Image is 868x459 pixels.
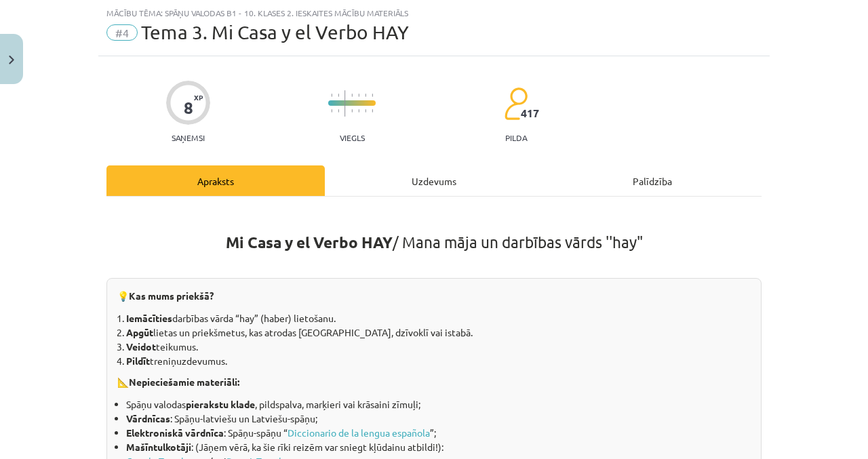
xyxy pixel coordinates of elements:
img: icon-short-line-57e1e144782c952c97e751825c79c345078a6d821885a25fce030b3d8c18986b.svg [351,109,353,113]
img: students-c634bb4e5e11cddfef0936a35e636f08e4e9abd3cc4e673bd6f9a4125e45ecb1.svg [504,87,528,121]
li: Spāņu valodas , pildspalva, marķieri vai krāsaini zīmuļi; [126,397,751,412]
strong: Apgūt [126,326,153,338]
li: treniņuzdevumus. [126,354,751,368]
img: icon-short-line-57e1e144782c952c97e751825c79c345078a6d821885a25fce030b3d8c18986b.svg [372,109,373,113]
img: icon-short-line-57e1e144782c952c97e751825c79c345078a6d821885a25fce030b3d8c18986b.svg [331,94,332,97]
img: icon-close-lesson-0947bae3869378f0d4975bcd49f059093ad1ed9edebbc8119c70593378902aed.svg [9,56,14,64]
li: lietas un priekšmetus, kas atrodas [GEOGRAPHIC_DATA], dzīvoklī vai istabā. [126,325,751,340]
li: teikumus. [126,340,751,354]
div: Palīdzība [543,165,762,196]
img: icon-short-line-57e1e144782c952c97e751825c79c345078a6d821885a25fce030b3d8c18986b.svg [331,109,332,113]
span: #4 [106,24,138,41]
strong: Veidot [126,340,156,353]
li: : Spāņu-spāņu “ ”; [126,426,751,440]
div: Uzdevums [325,165,543,196]
img: icon-short-line-57e1e144782c952c97e751825c79c345078a6d821885a25fce030b3d8c18986b.svg [365,109,366,113]
img: icon-short-line-57e1e144782c952c97e751825c79c345078a6d821885a25fce030b3d8c18986b.svg [338,109,339,113]
strong: Kas mums priekšā? [129,290,214,302]
strong: Nepieciešamie materiāli: [129,376,239,388]
strong: pierakstu klade [186,398,255,410]
img: icon-short-line-57e1e144782c952c97e751825c79c345078a6d821885a25fce030b3d8c18986b.svg [372,94,373,97]
strong: Vārdnīcas [126,412,170,424]
a: Diccionario de la lengua española [288,426,430,439]
h1: / Mana māja un darbības vārds ''hay" [106,209,762,252]
img: icon-short-line-57e1e144782c952c97e751825c79c345078a6d821885a25fce030b3d8c18986b.svg [358,94,359,97]
img: icon-short-line-57e1e144782c952c97e751825c79c345078a6d821885a25fce030b3d8c18986b.svg [365,94,366,97]
img: icon-short-line-57e1e144782c952c97e751825c79c345078a6d821885a25fce030b3d8c18986b.svg [338,94,339,97]
strong: Mi Casa y el Verbo HAY [226,233,393,252]
img: icon-short-line-57e1e144782c952c97e751825c79c345078a6d821885a25fce030b3d8c18986b.svg [358,109,359,113]
p: 📐 [117,375,751,389]
span: 417 [521,107,539,119]
img: icon-short-line-57e1e144782c952c97e751825c79c345078a6d821885a25fce030b3d8c18986b.svg [351,94,353,97]
div: Mācību tēma: Spāņu valodas b1 - 10. klases 2. ieskaites mācību materiāls [106,8,762,18]
span: Tema 3. Mi Casa y el Verbo HAY [141,21,409,43]
p: pilda [505,133,527,142]
strong: Iemācīties [126,312,172,324]
strong: Mašīntulkotāji [126,441,191,453]
li: : Spāņu-latviešu un Latviešu-spāņu; [126,412,751,426]
img: icon-long-line-d9ea69661e0d244f92f715978eff75569469978d946b2353a9bb055b3ed8787d.svg [344,90,346,117]
div: Apraksts [106,165,325,196]
li: darbības vārda “hay” (haber) lietošanu. [126,311,751,325]
p: Viegls [340,133,365,142]
p: 💡 [117,289,751,303]
div: 8 [184,98,193,117]
p: Saņemsi [166,133,210,142]
strong: Pildīt [126,355,150,367]
strong: Elektroniskā vārdnīca [126,426,224,439]
span: XP [194,94,203,101]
